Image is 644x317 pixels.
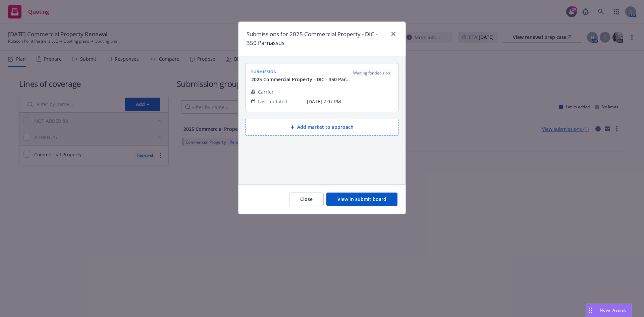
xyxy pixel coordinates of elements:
button: View in submit board [326,193,397,206]
span: Carrier [258,88,274,95]
button: Add market to approach [246,119,398,136]
span: [DATE] 2:07 PM [307,98,393,105]
span: Nova Assist [600,307,626,313]
div: Drag to move [586,304,594,317]
h1: Submissions for 2025 Commercial Property - DIC - 350 Parnassus [247,30,387,48]
button: Nova Assist [586,304,632,317]
span: Last updated [258,98,287,105]
span: submission [251,69,351,74]
button: Close [289,193,324,206]
span: Waiting for decision [353,70,390,76]
span: 2025 Commercial Property - DIC - 350 Parnassus [251,76,351,83]
a: close [389,30,397,38]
